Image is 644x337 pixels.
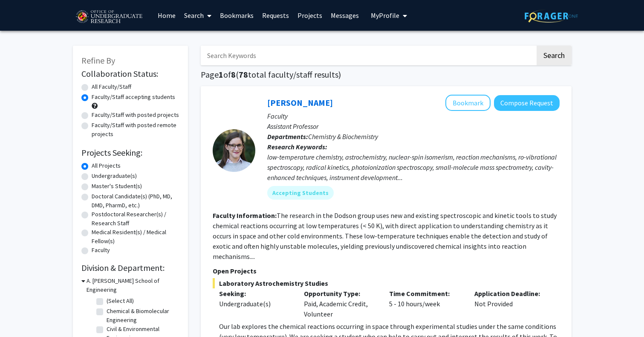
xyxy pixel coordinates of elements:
div: Not Provided [468,288,553,319]
span: 1 [219,69,223,80]
label: All Faculty/Staff [92,82,131,91]
label: Medical Resident(s) / Medical Fellow(s) [92,228,179,246]
p: Opportunity Type: [304,288,376,299]
mat-chip: Accepting Students [267,186,334,200]
span: My Profile [371,11,399,20]
b: Departments: [267,132,308,141]
a: Search [180,0,216,30]
h3: A. [PERSON_NAME] School of Engineering [87,276,179,294]
label: Doctoral Candidate(s) (PhD, MD, DMD, PharmD, etc.) [92,192,179,210]
img: University of Maryland Logo [73,6,145,28]
span: Laboratory Astrochemistry Studies [213,278,560,288]
label: (Select All) [107,296,134,305]
span: Chemistry & Biochemistry [308,132,378,141]
h2: Projects Seeking: [81,148,179,158]
b: Research Keywords: [267,142,327,151]
h1: Page of ( total faculty/staff results) [201,70,572,80]
div: low-temperature chemistry, astrochemistry, nuclear-spin isomerism, reaction mechanisms, ro-vibrat... [267,152,560,183]
span: Refine By [81,55,115,66]
h2: Collaboration Status: [81,69,179,79]
p: Open Projects [213,266,560,276]
a: Requests [258,0,293,30]
button: Search [537,46,572,65]
h2: Division & Department: [81,263,179,273]
label: Postdoctoral Researcher(s) / Research Staff [92,210,179,228]
label: Faculty [92,246,110,255]
label: Master's Student(s) [92,182,142,191]
img: ForagerOne Logo [525,9,578,23]
div: Paid, Academic Credit, Volunteer [297,288,383,319]
a: [PERSON_NAME] [267,97,333,108]
label: Faculty/Staff accepting students [92,93,175,102]
p: Assistant Professor [267,121,560,131]
label: Undergraduate(s) [92,171,137,180]
p: Application Deadline: [474,288,547,299]
span: 78 [239,69,248,80]
div: 5 - 10 hours/week [383,288,468,319]
label: Faculty/Staff with posted remote projects [92,121,179,139]
a: Projects [293,0,326,30]
p: Faculty [267,111,560,121]
label: Faculty/Staff with posted projects [92,110,179,119]
button: Add Leah Dodson to Bookmarks [445,95,491,111]
iframe: Chat [6,299,36,331]
span: 8 [231,69,236,80]
label: Chemical & Biomolecular Engineering [107,307,177,325]
p: Time Commitment: [389,288,462,299]
p: Seeking: [219,288,292,299]
a: Bookmarks [216,0,258,30]
input: Search Keywords [201,46,535,65]
a: Messages [326,0,363,30]
label: All Projects [92,161,121,170]
div: Undergraduate(s) [219,299,292,309]
b: Faculty Information: [213,211,277,220]
a: Home [153,0,180,30]
button: Compose Request to Leah Dodson [494,95,560,111]
fg-read-more: The research in the Dodson group uses new and existing spectroscopic and kinetic tools to study c... [213,211,557,261]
